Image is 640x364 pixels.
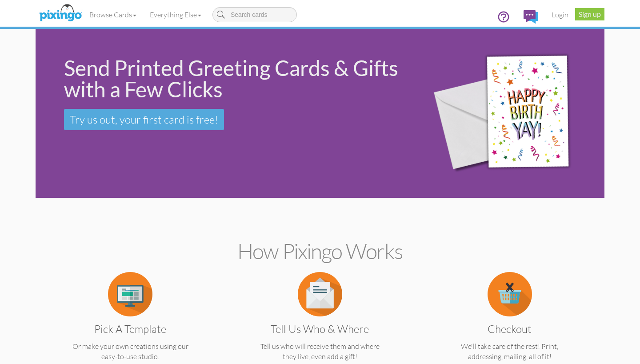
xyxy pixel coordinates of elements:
div: Send Printed Greeting Cards & Gifts with a Few Clicks [64,57,408,100]
a: Try us out, your first card is free! [64,109,224,130]
h3: Tell us Who & Where [247,323,392,335]
h3: Pick a Template [58,323,203,335]
img: item.alt [108,272,152,316]
a: Sign up [575,8,604,20]
span: Try us out, your first card is free! [70,113,218,126]
img: item.alt [488,272,532,316]
input: Search cards [212,7,297,22]
a: Pick a Template Or make your own creations using our easy-to-use studio. [51,289,210,362]
h3: Checkout [437,323,582,335]
a: Checkout We'll take care of the rest! Print, addressing, mailing, all of it! [430,289,589,362]
p: Tell us who will receive them and where they live, even add a gift! [240,341,399,362]
a: Browse Cards [83,4,143,26]
a: Tell us Who & Where Tell us who will receive them and where they live, even add a gift! [240,289,399,362]
img: comments.svg [524,10,538,24]
a: Login [545,4,575,26]
img: 942c5090-71ba-4bfc-9a92-ca782dcda692.png [420,31,602,196]
a: Everything Else [143,4,208,26]
h2: How Pixingo works [51,240,589,263]
p: Or make your own creations using our easy-to-use studio. [51,341,210,362]
img: item.alt [298,272,342,316]
img: pixingo logo [37,2,84,24]
p: We'll take care of the rest! Print, addressing, mailing, all of it! [430,341,589,362]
